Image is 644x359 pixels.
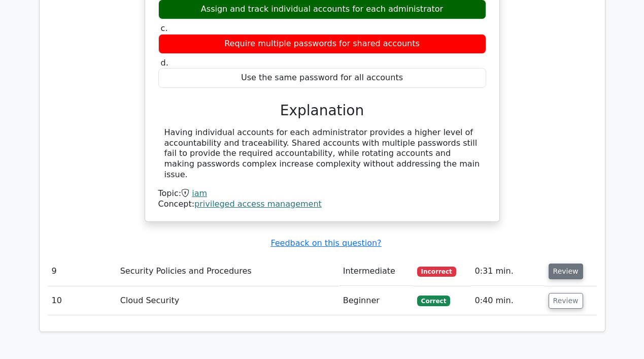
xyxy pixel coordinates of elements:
[158,199,486,210] div: Concept:
[48,257,116,286] td: 9
[339,286,413,315] td: Beginner
[549,264,583,279] button: Review
[116,286,339,315] td: Cloud Security
[549,293,583,309] button: Review
[192,188,207,198] a: iam
[270,238,381,248] a: Feedback on this question?
[116,257,339,286] td: Security Policies and Procedures
[164,127,480,180] div: Having individual accounts for each administrator provides a higher level of accountability and t...
[471,286,545,315] td: 0:40 min.
[417,296,450,306] span: Correct
[48,286,116,315] td: 10
[158,68,486,88] div: Use the same password for all accounts
[158,34,486,54] div: Require multiple passwords for shared accounts
[471,257,545,286] td: 0:31 min.
[417,267,456,277] span: Incorrect
[161,23,168,33] span: c.
[194,199,322,209] a: privileged access management
[161,58,168,68] span: d.
[158,188,486,199] div: Topic:
[339,257,413,286] td: Intermediate
[164,102,480,119] h3: Explanation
